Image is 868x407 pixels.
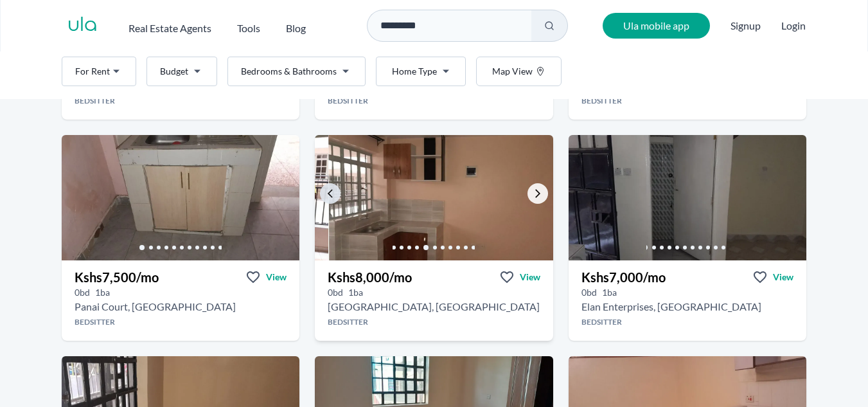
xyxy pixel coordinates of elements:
[602,286,617,299] h5: 1 bathrooms
[773,271,793,284] span: View
[348,286,363,299] h5: 1 bathrooms
[62,317,299,327] h4: Bedsitter
[603,13,710,39] a: Ula mobile app
[569,317,806,327] h4: Bedsitter
[128,15,332,36] nav: Main
[62,135,299,260] img: Bedsitter for rent - Kshs 7,500/mo - in Kitengela Panai Court, Kitengela, Kenya, Kajiado County -...
[320,183,341,204] a: Go to the previous property image
[75,286,90,299] h5: 0 bedrooms
[527,183,548,204] a: Go to the next property image
[392,65,437,78] span: Home Type
[569,96,806,106] h4: Bedsitter
[62,96,299,106] h4: Bedsitter
[328,299,540,314] h2: Bedsitter for rent in Kitengela - Kshs 8,000/mo -ASTRAMATT SUPERMARKET, Kitengela, Kenya, Kajiado...
[146,57,217,86] button: Budget
[237,21,260,36] h2: Tools
[62,57,136,86] button: For Rent
[241,65,337,78] span: Bedrooms & Bathrooms
[75,65,110,78] span: For Rent
[128,15,211,36] button: Real Estate Agents
[328,135,566,260] img: Bedsitter for rent - Kshs 8,000/mo - in Kitengela ASTRAMATT SUPERMARKET, Kitengela, Kenya, Kajiad...
[328,286,343,299] h5: 0 bedrooms
[492,65,533,78] span: Map View
[315,317,553,327] h4: Bedsitter
[62,260,299,341] a: Kshs7,500/moViewView property in detail0bd 1ba Panai Court, [GEOGRAPHIC_DATA]Bedsitter
[328,268,412,286] h3: Kshs 8,000 /mo
[286,21,306,36] h2: Blog
[227,57,366,86] button: Bedrooms & Bathrooms
[781,18,806,33] button: Login
[569,260,806,341] a: Kshs7,000/moViewView property in detail0bd 1ba Elan Enterprises, [GEOGRAPHIC_DATA]Bedsitter
[75,299,236,314] h2: Bedsitter for rent in Kitengela - Kshs 7,500/mo -Panai Court, Kitengela, Kenya, Kajiado County co...
[731,13,761,39] span: Signup
[67,14,98,37] a: ula
[520,271,540,284] span: View
[95,286,110,299] h5: 1 bathrooms
[376,57,466,86] button: Home Type
[315,96,553,106] h4: Bedsitter
[128,21,211,36] h2: Real Estate Agents
[237,15,260,36] button: Tools
[160,65,188,78] span: Budget
[75,268,159,286] h3: Kshs 7,500 /mo
[581,268,666,286] h3: Kshs 7,000 /mo
[266,271,287,284] span: View
[286,15,306,36] a: Blog
[315,260,553,341] a: Kshs8,000/moViewView property in detail0bd 1ba [GEOGRAPHIC_DATA], [GEOGRAPHIC_DATA]Bedsitter
[581,286,597,299] h5: 0 bedrooms
[569,135,806,260] img: Bedsitter for rent - Kshs 7,000/mo - in Kitengela Elan Enterprises, Nairobi - Namanga, Kitengela,...
[581,299,761,314] h2: Bedsitter for rent in Kitengela - Kshs 7,000/mo -Elan Enterprises, Nairobi - Namanga, Kitengela, ...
